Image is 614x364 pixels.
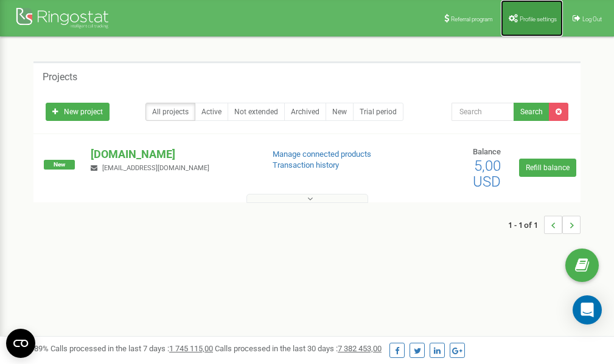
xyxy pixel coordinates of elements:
[169,344,213,353] u: 1 745 115,00
[473,157,501,190] span: 5,00 USD
[51,344,213,353] span: Calls processed in the last 7 days :
[452,103,514,121] input: Search
[326,103,354,121] a: New
[215,344,382,353] span: Calls processed in the last 30 days :
[6,329,35,358] button: Open CMP widget
[228,103,285,121] a: Not extended
[582,16,602,22] span: Log Out
[145,103,195,121] a: All projects
[91,146,253,162] p: [DOMAIN_NAME]
[573,295,602,325] div: Open Intercom Messenger
[508,204,581,246] nav: ...
[273,160,339,170] a: Transaction history
[284,103,326,121] a: Archived
[451,16,493,22] span: Referral program
[102,164,209,172] span: [EMAIL_ADDRESS][DOMAIN_NAME]
[44,160,75,170] span: New
[520,16,557,22] span: Profile settings
[353,103,403,121] a: Trial period
[195,103,228,121] a: Active
[473,147,501,156] span: Balance
[519,159,576,177] a: Refill balance
[338,344,382,353] u: 7 382 453,00
[46,103,110,121] a: New project
[508,216,544,234] span: 1 - 1 of 1
[514,103,549,121] button: Search
[43,72,77,83] h5: Projects
[273,149,371,159] a: Manage connected products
